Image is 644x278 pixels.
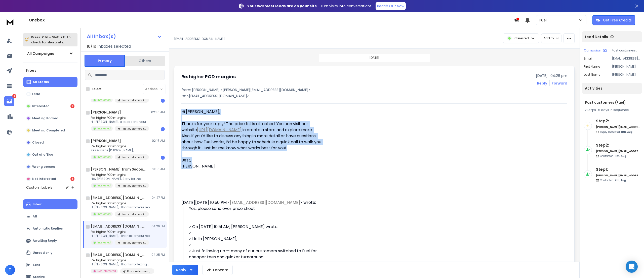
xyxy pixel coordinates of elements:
p: Email [584,57,592,61]
button: Unread only [23,248,77,258]
p: Not Interested [97,269,116,273]
p: [EMAIL_ADDRESS][DOMAIN_NAME] [612,57,640,61]
p: Re: higher POD margins [91,144,149,148]
button: Awaiting Reply [23,236,77,246]
h6: Step 1 : [596,166,640,173]
h3: Inboxes selected [97,43,131,49]
p: Reach Out Now [377,4,404,9]
label: Select [92,87,102,91]
button: Out of office [23,150,77,160]
button: T [5,265,15,275]
h1: Onebox [29,17,514,23]
p: Past customers (Fuel) [122,212,146,216]
button: Forward [202,265,233,275]
div: [PERSON_NAME] [181,163,328,169]
p: 04:27 PM [152,196,165,200]
p: Interested [97,98,111,102]
div: Open Intercom Messenger [626,261,638,273]
p: Interested [32,104,50,108]
p: Past customers (Fuel) [122,127,146,131]
button: Wrong person [23,162,77,172]
div: [DATE][DATE] 10:50 PM < > wrote: [181,200,328,206]
p: Re: higher POD margins [91,230,151,234]
div: Activities [582,83,642,94]
p: Get Free Credits [603,18,632,23]
p: Fuel [539,18,549,23]
p: 5 [12,94,16,98]
h1: Past customers (Fuel) [585,100,639,105]
div: Best, [181,157,328,163]
p: Interested [97,184,111,187]
p: Hey [PERSON_NAME], Sorry for the [91,177,149,181]
p: Re: higher POD margins [91,258,151,262]
button: Interested4 [23,101,77,111]
div: 1 [161,127,165,131]
button: All [23,211,77,221]
span: 11th, Aug [615,154,626,158]
h1: All Campaigns [27,51,54,56]
p: Unread only [33,251,52,255]
span: 7th, Aug [615,178,626,182]
h1: All Inbox(s) [87,34,116,39]
p: – Turn visits into conversations [247,4,372,9]
button: Lead [23,89,77,99]
h6: Step 2 : [596,118,640,124]
button: Sent [23,260,77,270]
div: Also, if you’d like to discuss anything in more detail or have questions about how Fuel works, I’... [181,133,328,151]
button: Meeting Booked [23,113,77,123]
p: Meeting Booked [32,116,58,120]
p: from: [PERSON_NAME] <[PERSON_NAME][EMAIL_ADDRESS][DOMAIN_NAME]> [181,87,567,92]
p: Past customers (Fuel) [122,98,146,102]
a: [EMAIL_ADDRESS][DOMAIN_NAME] [230,200,300,205]
p: [EMAIL_ADDRESS][DOMAIN_NAME] [174,37,225,41]
div: Hi [PERSON_NAME], [181,109,328,115]
div: Thanks for your reply! The price list is attached. You can visit our website to create a store an... [181,121,328,133]
h3: Filters [23,67,77,74]
button: Others [125,55,165,66]
a: 5 [4,96,14,106]
div: Reply [176,267,186,272]
p: [PERSON_NAME] [612,73,640,77]
p: 04:26 PM [151,224,165,228]
h6: Step 2 : [596,142,640,148]
p: Re: higher POD margins [91,201,151,205]
h1: [PERSON_NAME] [91,110,121,115]
p: Last Name [584,73,600,77]
span: 18 / 18 [87,43,96,49]
button: Reply [172,265,198,275]
div: 1 [161,99,165,103]
button: Primary [85,55,125,67]
p: Re: higher POD margins [91,116,149,120]
h1: [EMAIL_ADDRESS][DOMAIN_NAME] [91,195,146,200]
p: Interested [97,241,111,244]
p: Wrong person [32,165,55,169]
p: Re: higher POD margins [91,173,149,177]
p: Awaiting Reply [33,239,57,243]
p: All Status [33,80,49,84]
p: Interested [97,127,111,130]
a: [URL][DOMAIN_NAME] [197,127,242,133]
p: Add to [543,36,554,40]
p: [DATE] : 04:26 pm [536,73,567,78]
h6: [PERSON_NAME][EMAIL_ADDRESS][DOMAIN_NAME] [596,149,640,153]
button: Closed [23,137,77,148]
button: Campaign [584,48,607,52]
p: to: <[EMAIL_ADDRESS][DOMAIN_NAME]> [181,93,567,98]
img: logo [5,17,15,26]
div: 1 [161,156,165,160]
button: Automatic Replies [23,224,77,234]
p: Hi [PERSON_NAME], Thanks for your reply! [91,234,151,238]
p: Sent [33,263,40,267]
p: Interested [514,36,529,40]
button: All Campaigns [23,48,77,59]
p: Reply Received [600,130,632,134]
button: Meeting Completed [23,125,77,135]
p: Past customers (Fuel) [122,241,146,245]
button: All Status [23,77,77,87]
p: Lead [32,92,40,96]
p: Interested [97,155,111,159]
h1: [EMAIL_ADDRESS][DOMAIN_NAME] [91,252,146,257]
button: Inbox [23,199,77,209]
p: Contacted [600,154,626,158]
